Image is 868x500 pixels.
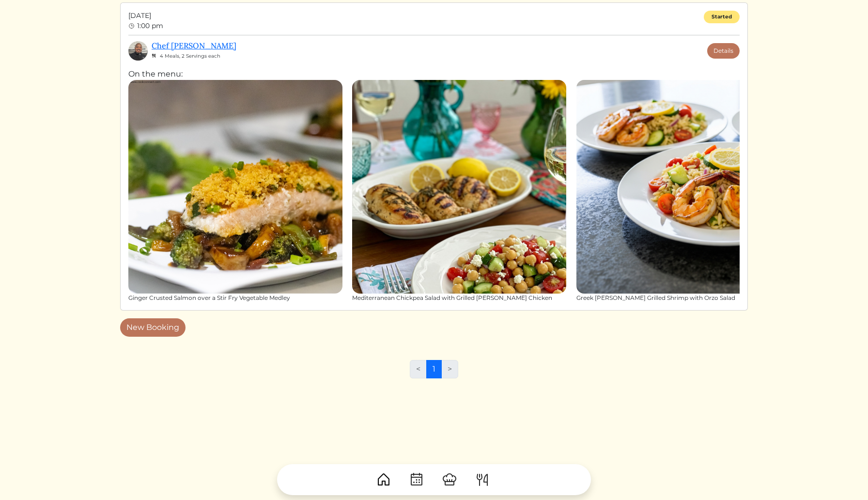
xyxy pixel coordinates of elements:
[576,80,790,303] a: Greek [PERSON_NAME] Grilled Shrimp with Orzo Salad
[409,472,424,487] img: CalendarDots-5bcf9d9080389f2a281d69619e1c85352834be518fbc73d9501aef674afc0d57.svg
[128,80,342,303] a: Ginger Crusted Salmon over a Stir Fry Vegetable Medley
[352,294,566,302] div: Mediterranean Chickpea Salad with Grilled [PERSON_NAME] Chicken
[128,23,135,30] img: clock-b05ee3d0f9935d60bc54650fc25b6257a00041fd3bdc39e3e98414568feee22d.svg
[426,360,442,378] a: 1
[410,360,458,386] nav: Page
[704,11,740,24] div: Started
[128,294,342,302] div: Ginger Crusted Salmon over a Stir Fry Vegetable Medley
[128,80,342,294] img: Ginger Crusted Salmon over a Stir Fry Vegetable Medley
[152,53,156,58] img: fork_knife_small-8e8c56121c6ac9ad617f7f0151facf9cb574b427d2b27dceffcaf97382ddc7e7.svg
[128,41,148,61] img: c993245ad516d34640cede8eb4b1da28
[576,294,790,302] div: Greek [PERSON_NAME] Grilled Shrimp with Orzo Salad
[376,472,391,487] img: House-9bf13187bcbb5817f509fe5e7408150f90897510c4275e13d0d5fca38e0b5951.svg
[120,318,186,337] a: New Booking
[128,68,740,303] div: On the menu:
[160,53,220,59] span: 4 Meals, 2 Servings each
[152,41,236,50] a: Chef [PERSON_NAME]
[128,11,163,21] span: [DATE]
[442,472,457,487] img: ChefHat-a374fb509e4f37eb0702ca99f5f64f3b6956810f32a249b33092029f8484b388.svg
[352,80,566,303] a: Mediterranean Chickpea Salad with Grilled [PERSON_NAME] Chicken
[352,80,566,294] img: Mediterranean Chickpea Salad with Grilled Lemon Herb Chicken
[707,43,740,59] a: Details
[475,472,490,487] img: ForkKnife-55491504ffdb50bab0c1e09e7649658475375261d09fd45db06cec23bce548bf.svg
[137,21,163,30] span: 1:00 pm
[576,80,790,294] img: Greek Lemon Herb Grilled Shrimp with Orzo Salad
